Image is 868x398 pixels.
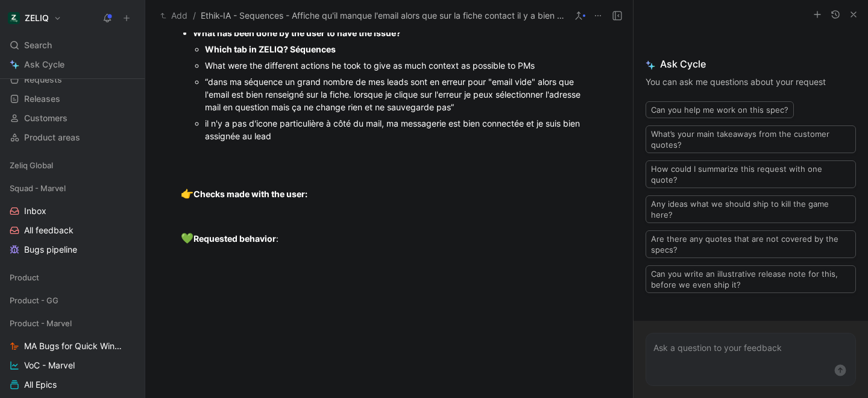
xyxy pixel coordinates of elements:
[24,57,64,72] span: Ask Cycle
[193,233,276,244] strong: Requested behavior
[5,10,64,27] button: ZELIQZELIQ
[5,156,140,174] div: Zeliq Global
[5,241,140,259] a: Bugs pipeline
[5,356,140,374] a: VoC - Marvel
[646,75,856,89] p: You can ask me questions about your request
[5,55,140,74] a: Ask Cycle
[157,8,190,23] button: Add
[25,13,49,24] h1: ZELIQ
[24,74,62,86] span: Requests
[205,44,336,54] strong: Which tab in ZELIQ? Séquences
[193,8,196,23] span: /
[646,230,856,258] button: Are there any quotes that are not covered by the specs?
[24,224,74,236] span: All feedback
[5,268,140,290] div: Product
[646,57,856,71] span: Ask Cycle
[24,93,60,105] span: Releases
[5,337,140,355] a: MA Bugs for Quick Wins days
[10,317,72,329] span: Product - Marvel
[5,314,140,332] div: Product - Marvel
[181,188,193,200] span: 👉
[24,38,52,52] span: Search
[10,294,58,306] span: Product - GG
[5,156,140,178] div: Zeliq Global
[5,71,140,89] a: Requests
[646,265,856,293] button: Can you write an illustrative release note for this, before we even ship it?
[8,12,20,24] img: ZELIQ
[646,160,856,188] button: How could I summarize this request with one quote?
[5,202,140,220] a: Inbox
[24,244,77,256] span: Bugs pipeline
[5,268,140,286] div: Product
[24,205,46,217] span: Inbox
[205,77,583,112] span: dans ma séquence un grand nombre de mes leads sont en erreur pour "email vide" alors que l'email ...
[5,179,140,259] div: Squad - MarvelInboxAll feedbackBugs pipeline
[193,28,401,38] strong: What has been done by the user to have the issue?
[5,36,140,54] div: Search
[205,59,598,72] div: What were the different actions he took to give as much context as possible to PMs
[24,112,68,124] span: Customers
[646,101,794,118] button: Can you help me work on this spec?
[181,189,307,199] strong: Checks made with the user:
[5,179,140,197] div: Squad - Marvel
[201,8,565,23] span: Ethik-IA - Sequences - Affiche qu'il manque l'email alors que sur la fiche contact il y a bien un...
[181,231,598,247] div: :
[5,90,140,108] a: Releases
[5,109,140,127] a: Customers
[24,359,75,371] span: VoC - Marvel
[205,75,598,113] div: “
[5,376,140,394] a: All Epics
[646,195,856,223] button: Any ideas what we should ship to kill the game here?
[10,182,66,194] span: Squad - Marvel
[5,291,140,313] div: Product - GG
[646,125,856,153] button: What’s your main takeaways from the customer quotes?
[205,118,582,141] span: il n'y a pas d'icone particulière à côté du mail, ma messagerie est bien connectée et je suis bie...
[24,340,125,352] span: MA Bugs for Quick Wins days
[5,128,140,147] a: Product areas
[181,232,193,244] span: 💚
[24,131,80,144] span: Product areas
[10,271,39,283] span: Product
[5,291,140,309] div: Product - GG
[5,221,140,239] a: All feedback
[24,379,57,391] span: All Epics
[10,159,53,171] span: Zeliq Global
